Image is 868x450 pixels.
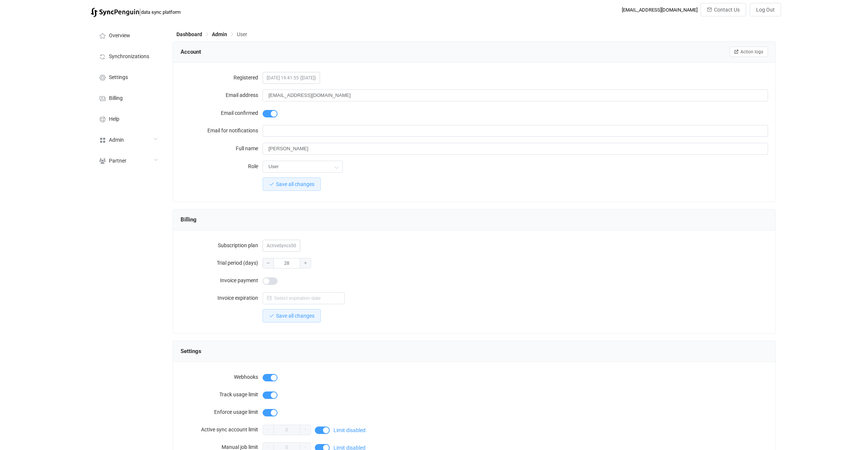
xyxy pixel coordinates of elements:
[756,7,775,13] span: Log Out
[91,7,181,17] a: |data sync platform
[750,3,781,16] button: Log Out
[109,33,130,39] span: Overview
[109,54,149,60] span: Synchronizations
[714,7,740,13] span: Contact Us
[91,45,165,66] a: Synchronizations
[91,66,165,87] a: Settings
[91,25,165,45] a: Overview
[109,116,119,122] span: Help
[109,158,126,164] span: Partner
[176,31,202,37] span: Dashboard
[237,31,247,37] span: User
[176,32,247,37] div: Breadcrumb
[91,8,139,17] img: syncpenguin.svg
[622,7,698,13] div: [EMAIL_ADDRESS][DOMAIN_NAME]
[109,95,123,101] span: Billing
[141,9,181,15] span: data sync platform
[212,31,227,37] span: Admin
[701,3,746,16] button: Contact Us
[139,7,141,17] span: |
[109,137,124,143] span: Admin
[91,87,165,108] a: Billing
[109,75,128,81] span: Settings
[91,108,165,129] a: Help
